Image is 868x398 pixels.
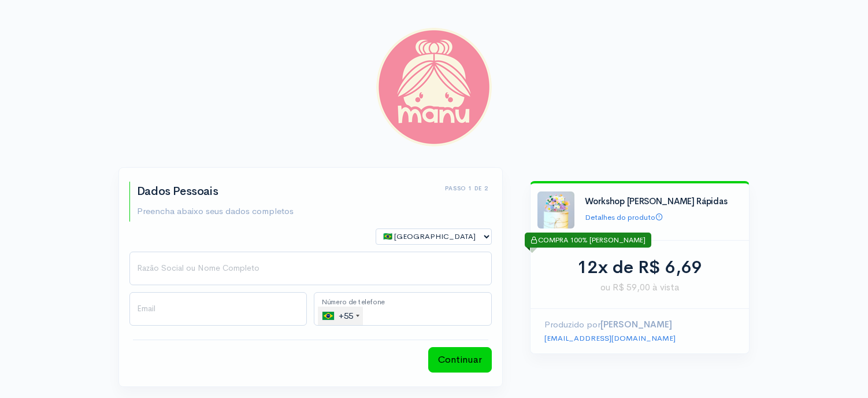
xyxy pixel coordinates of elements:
[544,255,735,281] div: 12x de R$ 6,69
[129,252,492,285] input: Nome Completo
[129,292,307,326] input: Email
[585,197,739,207] h4: Workshop [PERSON_NAME] Rápidas
[322,307,363,325] div: +55
[428,347,492,373] button: Continuar
[544,318,735,331] p: Produzido por
[525,233,651,248] div: COMPRA 100% [PERSON_NAME]
[137,185,294,198] h2: Dados Pessoais
[600,319,672,330] strong: [PERSON_NAME]
[544,333,676,343] a: [EMAIL_ADDRESS][DOMAIN_NAME]
[445,185,488,191] h6: Passo 1 de 2
[318,307,363,325] div: Brazil (Brasil): +55
[585,212,663,222] a: Detalhes do produto
[544,281,735,294] span: ou R$ 59,00 à vista
[137,205,294,218] p: Preencha abaixo seus dados completos
[376,28,492,146] img: Manu Severo Cursos
[537,191,574,229] img: Bolo%20Flores%20Cortado%20PEQ.jpg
